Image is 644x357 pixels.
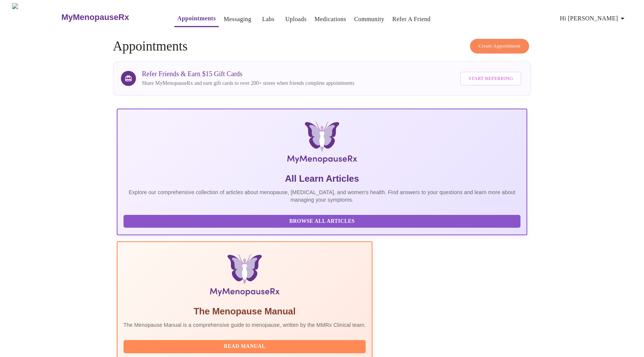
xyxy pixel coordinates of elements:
a: Uploads [285,14,307,25]
a: Appointments [177,13,216,24]
button: Messaging [221,12,254,27]
a: Community [354,14,385,25]
h3: MyMenopauseRx [61,12,129,22]
img: MyMenopauseRx Logo [12,3,60,31]
button: Browse All Articles [124,215,521,228]
span: Start Referring [469,74,513,83]
a: Labs [262,14,275,25]
button: Medications [311,12,349,27]
button: Uploads [282,12,310,27]
button: Start Referring [460,72,521,86]
h5: The Menopause Manual [124,305,366,317]
a: Messaging [224,14,251,25]
span: Create Appointment [479,42,521,51]
a: MyMenopauseRx [60,4,159,31]
a: Medications [314,14,346,25]
span: Read Manual [131,342,359,351]
a: Browse All Articles [124,218,523,224]
p: The Menopause Manual is a comprehensive guide to menopause, written by the MMRx Clinical team. [124,321,366,329]
button: Refer a Friend [389,12,434,27]
h4: Appointments [113,39,531,54]
button: Read Manual [124,340,366,353]
h3: Refer Friends & Earn $15 Gift Cards [142,70,354,78]
span: Browse All Articles [131,217,513,226]
h5: All Learn Articles [124,173,521,185]
img: MyMenopauseRx Logo [185,121,459,167]
button: Hi [PERSON_NAME] [557,11,630,26]
img: Menopause Manual [162,254,327,299]
a: Read Manual [124,343,368,349]
button: Create Appointment [470,39,530,54]
button: Community [351,12,388,27]
a: Start Referring [458,68,523,89]
button: Appointments [174,11,219,27]
p: Share MyMenopauseRx and earn gift cards to over 200+ stores when friends complete appointments [142,80,354,87]
span: Hi [PERSON_NAME] [560,13,627,24]
a: Refer a Friend [392,14,431,25]
button: Labs [256,12,281,27]
p: Explore our comprehensive collection of articles about menopause, [MEDICAL_DATA], and women's hea... [124,188,521,204]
